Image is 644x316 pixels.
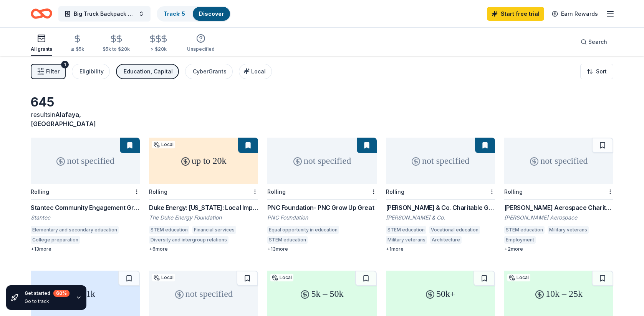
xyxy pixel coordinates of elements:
[239,64,272,79] button: Local
[103,46,130,52] div: $5k to $20k
[199,10,224,17] a: Discover
[187,46,215,52] div: Unspecified
[504,236,536,244] div: Employment
[149,214,258,221] div: The Duke Energy Foundation
[487,7,544,21] a: Start free trial
[31,138,140,184] div: not specified
[164,10,185,17] a: Track· 5
[386,138,495,252] a: not specifiedRolling[PERSON_NAME] & Co. Charitable Giving[PERSON_NAME] & Co.STEM educationVocatio...
[149,203,258,212] div: Duke Energy: [US_STATE]: Local Impact Grants
[185,64,233,79] button: CyberGrants
[71,31,84,56] button: ≤ $5k
[31,95,140,110] div: 645
[148,46,169,52] div: > $20k
[504,246,613,252] div: + 2 more
[547,7,603,21] a: Earn Rewards
[267,226,339,234] div: Equal opportunity in education
[31,31,52,56] button: All grants
[53,290,70,297] div: 60 %
[267,138,376,252] a: not specifiedRollingPNC Foundation- PNC Grow Up GreatPNC FoundationEqual opportunity in education...
[386,226,426,234] div: STEM education
[148,31,169,56] button: > $20k
[149,246,258,252] div: + 6 more
[192,226,236,234] div: Financial services
[386,246,495,252] div: + 1 more
[31,203,140,212] div: Stantec Community Engagement Grant
[83,236,134,244] div: Vocational education
[580,64,613,79] button: Sort
[31,111,96,128] span: Alafaya, [GEOGRAPHIC_DATA]
[267,138,376,184] div: not specified
[149,138,258,252] a: up to 20kLocalRollingDuke Energy: [US_STATE]: Local Impact GrantsThe Duke Energy FoundationSTEM e...
[311,236,372,244] div: Early childhood education
[31,110,140,128] div: results
[31,46,52,52] div: All grants
[386,236,427,244] div: Military veterans
[429,226,480,234] div: Vocational education
[25,298,70,304] div: Go to track
[504,214,613,221] div: [PERSON_NAME] Aerospace
[596,67,607,76] span: Sort
[31,138,140,252] a: not specifiedRollingStantec Community Engagement GrantStantecElementary and secondary educationCo...
[386,214,495,221] div: [PERSON_NAME] & Co.
[504,226,545,234] div: STEM education
[193,67,227,76] div: CyberGrants
[31,214,140,221] div: Stantec
[58,6,151,22] button: Big Truck Backpack Give Back.
[386,188,404,195] div: Rolling
[588,37,607,47] span: Search
[152,274,175,281] div: Local
[46,67,60,76] span: Filter
[267,246,376,252] div: + 13 more
[267,188,286,195] div: Rolling
[124,67,173,76] div: Education, Capital
[270,274,293,281] div: Local
[71,46,84,52] div: ≤ $5k
[79,67,104,76] div: Eligibility
[149,138,258,184] div: up to 20k
[149,226,189,234] div: STEM education
[504,188,523,195] div: Rolling
[149,236,228,244] div: Diversity and intergroup relations
[251,68,266,75] span: Local
[187,31,215,56] button: Unspecified
[103,31,130,56] button: $5k to $20k
[430,236,462,244] div: Architecture
[61,61,69,68] div: 1
[574,34,613,50] button: Search
[31,236,80,244] div: College preparation
[152,141,175,148] div: Local
[267,236,308,244] div: STEM education
[74,9,135,18] span: Big Truck Backpack Give Back.
[267,203,376,212] div: PNC Foundation- PNC Grow Up Great
[267,214,376,221] div: PNC Foundation
[72,64,110,79] button: Eligibility
[31,188,49,195] div: Rolling
[31,246,140,252] div: + 13 more
[116,64,179,79] button: Education, Capital
[25,290,70,297] div: Get started
[149,188,167,195] div: Rolling
[507,274,530,281] div: Local
[31,5,52,23] a: Home
[157,6,231,22] button: Track· 5Discover
[31,111,96,128] span: in
[548,226,589,234] div: Military veterans
[31,64,66,79] button: Filter1
[504,203,613,212] div: [PERSON_NAME] Aerospace Charitable Giving
[31,226,119,234] div: Elementary and secondary education
[386,203,495,212] div: [PERSON_NAME] & Co. Charitable Giving
[504,138,613,252] a: not specifiedRolling[PERSON_NAME] Aerospace Charitable Giving[PERSON_NAME] AerospaceSTEM educatio...
[504,138,613,184] div: not specified
[386,138,495,184] div: not specified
